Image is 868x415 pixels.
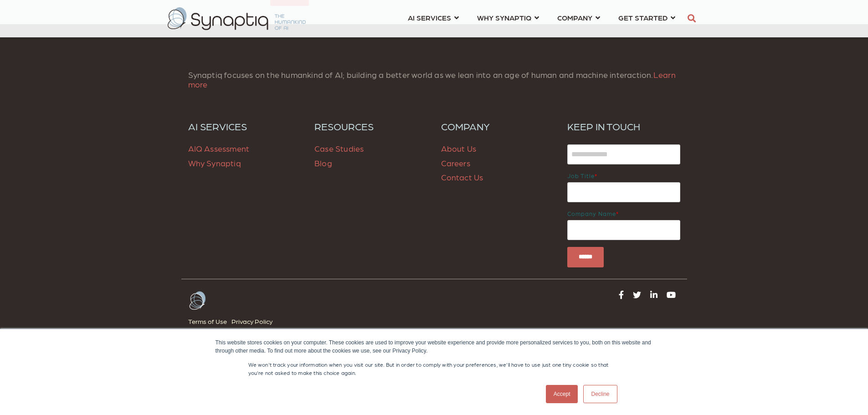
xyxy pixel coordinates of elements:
[557,11,592,24] span: COMPANY
[477,9,539,26] a: WHY SYNAPTIQ
[567,120,680,132] h6: KEEP IN TOUCH
[441,120,554,132] a: COMPANY
[188,158,241,168] a: Why Synaptiq
[314,143,364,153] a: Case Studies
[248,360,620,377] p: We won't track your information when you visit our site. But in order to comply with your prefere...
[408,11,451,24] span: AI SERVICES
[546,385,578,403] a: Accept
[168,7,306,30] img: synaptiq logo-2
[188,143,250,153] a: AIQ Assessment
[399,2,684,35] nav: menu
[583,385,617,403] a: Decline
[188,291,206,311] img: Arctic-White Butterfly logo
[188,315,231,328] a: Terms of Use
[477,11,531,24] span: WHY SYNAPTIQ
[231,315,277,328] a: Privacy Policy
[188,315,427,333] div: Navigation Menu
[188,70,676,89] span: Synaptiq focuses on the humankind of AI; building a better world as we lean into an age of human ...
[441,143,477,153] a: About Us
[618,9,675,26] a: GET STARTED
[188,120,301,132] a: AI SERVICES
[557,9,600,26] a: COMPANY
[314,120,427,132] a: RESOURCES
[618,11,668,24] span: GET STARTED
[567,210,616,217] span: Company name
[441,172,483,182] a: Contact Us
[314,158,332,168] a: Blog
[188,70,676,89] a: Learn more
[441,158,470,168] a: Careers
[567,172,595,179] span: Job title
[216,338,653,355] div: This website stores cookies on your computer. These cookies are used to improve your website expe...
[408,9,459,26] a: AI SERVICES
